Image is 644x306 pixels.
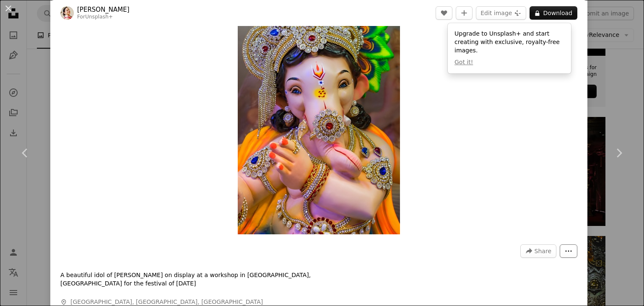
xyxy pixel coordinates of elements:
span: Share [535,245,551,257]
div: Upgrade to Unsplash+ and start creating with exclusive, royalty-free images. [448,23,571,73]
button: Got it! [454,58,473,67]
img: Go to Sonika Agarwal's profile [60,6,74,20]
div: For [77,14,130,21]
button: Edit image [476,6,526,20]
a: [PERSON_NAME] [77,5,130,14]
button: Download [530,6,577,20]
button: More Actions [560,244,577,258]
a: Unsplash+ [85,14,113,20]
button: Like [436,6,452,20]
p: A beautiful idol of [PERSON_NAME] on display at a workshop in [GEOGRAPHIC_DATA], [GEOGRAPHIC_DATA... [60,271,312,288]
button: Share this image [520,244,556,258]
a: Next [594,113,644,193]
button: Add to Collection [456,6,473,20]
